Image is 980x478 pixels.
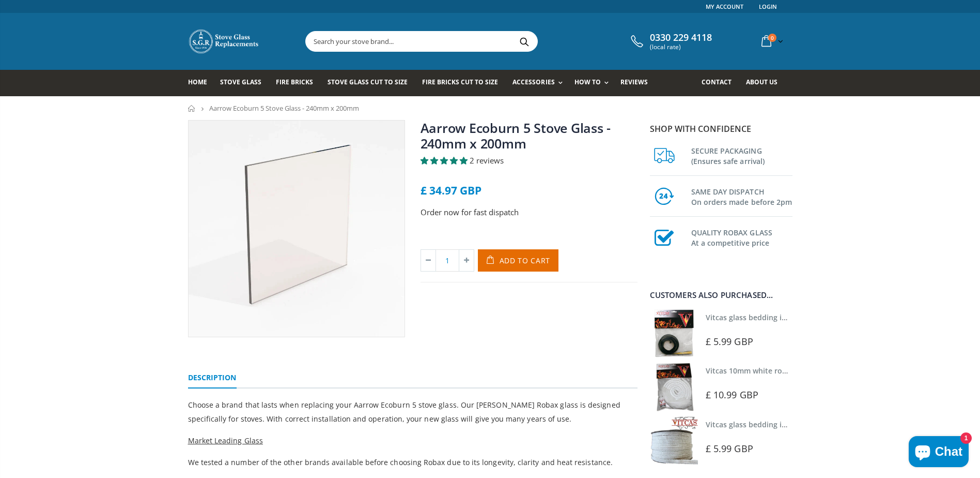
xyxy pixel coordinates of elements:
[188,78,207,86] span: Home
[188,400,620,424] span: Choose a brand that lasts when replacing your Aarrow Ecoburn 5 stove glass. Our [PERSON_NAME] Rob...
[691,144,792,167] h3: SECURE PACKAGING (Ensures safe arrival)
[691,226,792,248] h3: QUALITY ROBAX GLASS At a competitive price
[421,183,481,198] span: £ 34.97 GBP
[306,32,653,51] input: Search your stove brand...
[422,78,498,86] span: Fire Bricks Cut To Size
[220,78,261,86] span: Stove Glass
[706,420,925,429] a: Vitcas glass bedding in tape - 2mm x 15mm x 2 meters (White)
[188,368,237,389] a: Description
[650,309,698,357] img: Vitcas stove glass bedding in tape
[188,70,215,96] a: Home
[746,78,777,86] span: About us
[188,105,196,112] a: Home
[650,32,712,43] span: 0330 229 4118
[500,256,551,265] span: Add to Cart
[421,155,470,166] span: 5.00 stars
[691,185,792,207] h3: SAME DAY DISPATCH On orders made before 2pm
[328,78,408,86] span: Stove Glass Cut To Size
[757,31,785,51] a: 0
[706,366,908,376] a: Vitcas 10mm white rope kit - includes rope seal and glue!
[650,416,698,465] img: Vitcas stove glass bedding in tape
[470,155,504,166] span: 2 reviews
[188,457,613,467] span: We tested a number of the other brands available before choosing Robax due to its longevity, clar...
[328,70,415,96] a: Stove Glass Cut To Size
[706,442,753,455] span: £ 5.99 GBP
[628,32,712,51] a: 0330 229 4118 (local rate)
[574,70,614,96] a: How To
[421,119,611,152] a: Aarrow Ecoburn 5 Stove Glass - 240mm x 200mm
[706,335,753,348] span: £ 5.99 GBP
[209,103,359,113] span: Aarrow Ecoburn 5 Stove Glass - 240mm x 200mm
[276,78,313,86] span: Fire Bricks
[650,291,792,299] div: Customers also purchased...
[620,78,648,86] span: Reviews
[421,206,637,218] p: Order now for fast dispatch
[276,70,321,96] a: Fire Bricks
[422,70,506,96] a: Fire Bricks Cut To Size
[746,70,785,96] a: About us
[620,70,656,96] a: Reviews
[702,70,739,96] a: Contact
[574,78,601,86] span: How To
[512,78,554,86] span: Accessories
[189,121,405,337] img: squarestoveglass_69ec7edf-4a17-4ce1-a60a-1ed5f8149378_800x_crop_center.webp
[702,78,732,86] span: Contact
[478,249,559,272] button: Add to Cart
[650,43,712,51] span: (local rate)
[512,70,567,96] a: Accessories
[650,363,698,411] img: Vitcas white rope, glue and gloves kit 10mm
[188,28,260,54] img: Stove Glass Replacement
[906,436,972,470] inbox-online-store-chat: Shopify online store chat
[706,312,898,322] a: Vitcas glass bedding in tape - 2mm x 10mm x 2 meters
[706,389,758,401] span: £ 10.99 GBP
[220,70,269,96] a: Stove Glass
[188,436,263,445] span: Market Leading Glass
[513,32,536,51] button: Search
[650,123,792,135] p: Shop with confidence
[768,34,776,42] span: 0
